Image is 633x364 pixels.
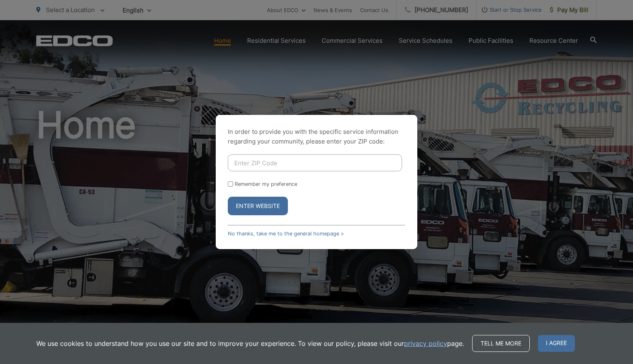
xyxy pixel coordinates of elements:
span: I agree [538,335,575,352]
p: We use cookies to understand how you use our site and to improve your experience. To view our pol... [36,339,464,348]
input: Enter ZIP Code [228,154,402,171]
p: In order to provide you with the specific service information regarding your community, please en... [228,127,405,146]
button: Enter Website [228,197,288,215]
a: No thanks, take me to the general homepage > [228,231,344,237]
a: Tell me more [472,335,530,352]
label: Remember my preference [235,181,297,187]
a: privacy policy [404,339,447,348]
